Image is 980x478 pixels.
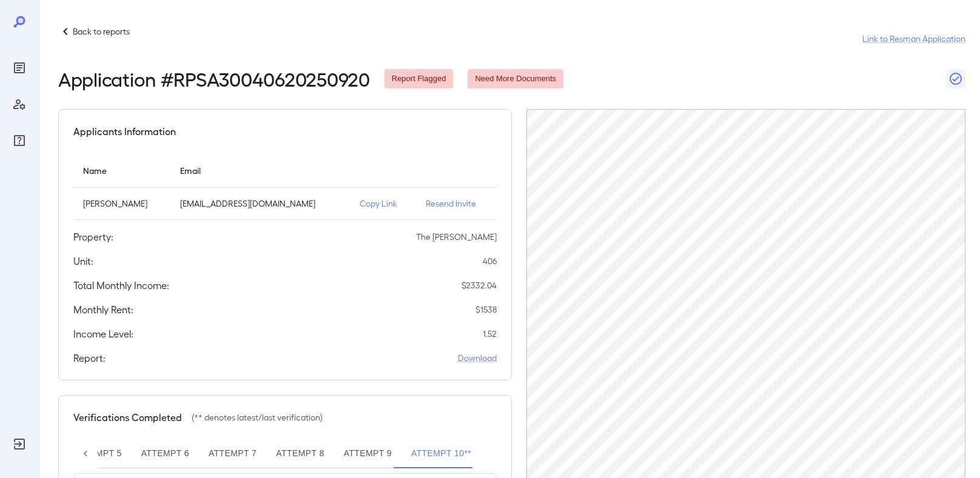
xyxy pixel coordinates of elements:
h5: Total Monthly Income: [73,278,169,293]
button: Attempt 10** [401,439,481,468]
h2: Application # RPSA30040620250920 [58,68,370,90]
button: Attempt 8 [266,439,334,468]
a: Download [458,352,497,364]
h5: Verifications Completed [73,410,182,425]
p: [EMAIL_ADDRESS][DOMAIN_NAME] [180,198,340,210]
span: Need More Documents [468,73,563,85]
h5: Unit: [73,254,93,268]
p: 1.52 [483,328,497,340]
a: Link to Resman Application [862,33,965,45]
h5: Applicants Information [73,124,176,139]
p: [PERSON_NAME] [83,198,161,210]
p: Copy Link [360,198,406,210]
th: Name [73,153,170,188]
h5: Report: [73,351,106,365]
div: Manage Users [10,95,29,114]
button: Attempt 7 [199,439,266,468]
p: Back to reports [73,25,130,38]
p: $ 2332.04 [461,279,497,291]
p: $ 1538 [475,304,497,316]
p: Resend Invite [426,198,487,210]
h5: Property: [73,230,113,244]
p: The [PERSON_NAME] [416,231,497,243]
h5: Monthly Rent: [73,302,133,317]
p: 406 [483,255,497,267]
button: Attempt 5 [64,439,131,468]
button: Attempt 6 [132,439,199,468]
div: FAQ [10,131,29,150]
span: Report Flagged [384,73,454,85]
div: Reports [10,58,29,78]
div: Log Out [10,434,29,454]
table: simple table [73,153,497,220]
th: Email [170,153,350,188]
p: (** denotes latest/last verification) [192,411,323,423]
button: Attempt 9 [334,439,401,468]
button: Close Report [946,69,965,88]
h5: Income Level: [73,327,133,341]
